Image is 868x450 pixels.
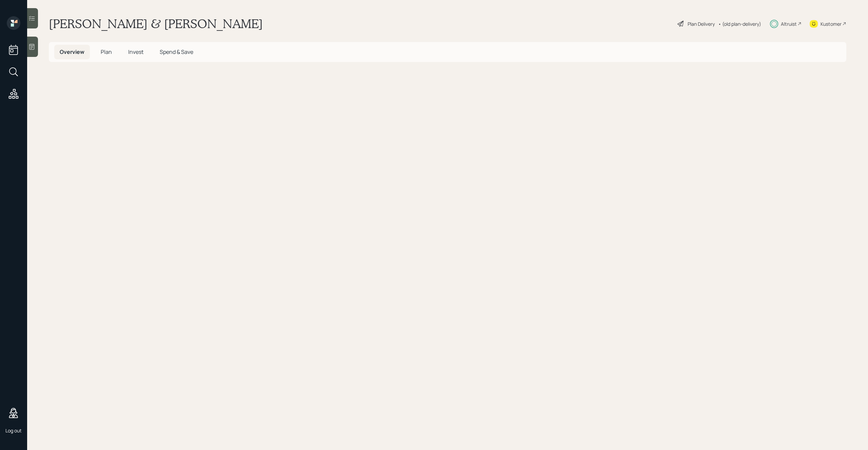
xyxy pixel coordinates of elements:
div: Kustomer [821,20,842,27]
span: Plan [101,48,112,56]
span: Spend & Save [160,48,193,56]
span: Invest [128,48,143,56]
h1: [PERSON_NAME] & [PERSON_NAME] [49,16,263,31]
span: Overview [60,48,84,56]
div: Log out [5,427,22,434]
div: Altruist [781,20,797,27]
div: Plan Delivery [688,20,715,27]
div: • (old plan-delivery) [718,20,761,27]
